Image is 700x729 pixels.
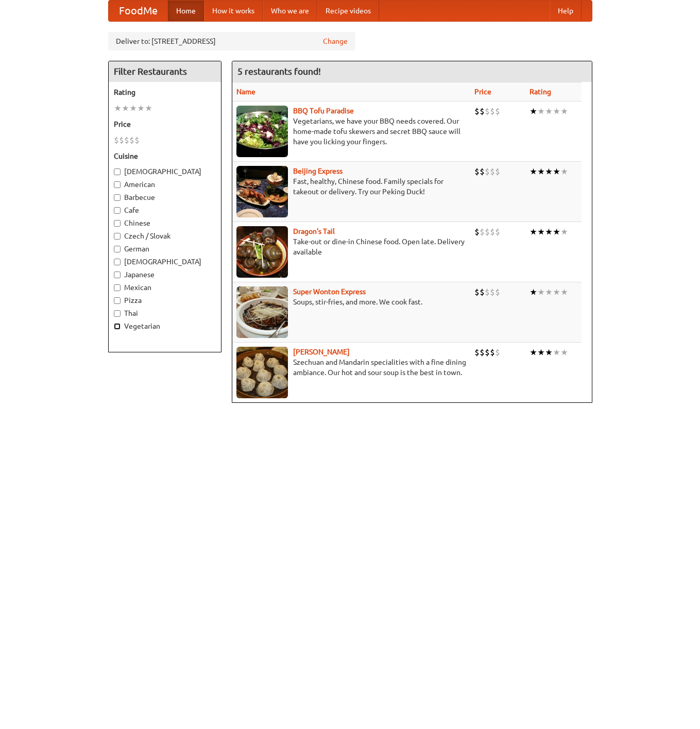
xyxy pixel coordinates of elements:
[293,287,366,296] b: Super Wonton Express
[236,106,288,157] img: tofuparadise.jpg
[530,286,537,298] li: ★
[114,194,121,201] input: Barbecue
[480,106,485,117] li: $
[119,134,124,146] li: $
[545,106,553,117] li: ★
[560,106,568,117] li: ★
[168,1,204,21] a: Home
[114,323,121,330] input: Vegetarian
[114,119,216,129] h5: Price
[129,103,137,114] li: ★
[474,347,480,358] li: $
[236,166,288,217] img: beijing.jpg
[553,226,560,238] li: ★
[114,166,216,177] label: [DEMOGRAPHIC_DATA]
[114,259,121,265] input: [DEMOGRAPHIC_DATA]
[480,166,485,177] li: $
[114,205,216,215] label: Cafe
[236,176,467,197] p: Fast, healthy, Chinese food. Family specials for takeout or delivery. Try our Peking Duck!
[236,88,255,96] a: Name
[545,347,553,358] li: ★
[530,88,551,96] a: Rating
[490,286,495,298] li: $
[530,347,537,358] li: ★
[553,166,560,177] li: ★
[495,106,500,117] li: $
[553,347,560,358] li: ★
[114,284,121,291] input: Mexican
[114,244,216,254] label: German
[537,347,545,358] li: ★
[114,218,216,228] label: Chinese
[495,347,500,358] li: $
[114,282,216,293] label: Mexican
[495,226,500,238] li: $
[114,134,119,146] li: $
[317,1,379,21] a: Recipe videos
[545,166,553,177] li: ★
[490,226,495,238] li: $
[114,257,216,267] label: [DEMOGRAPHIC_DATA]
[537,166,545,177] li: ★
[293,227,335,235] a: Dragon's Tail
[134,134,140,146] li: $
[293,167,343,175] a: Beijing Express
[114,168,121,175] input: [DEMOGRAPHIC_DATA]
[560,166,568,177] li: ★
[109,61,221,82] h4: Filter Restaurants
[293,107,354,115] b: BBQ Tofu Paradise
[530,106,537,117] li: ★
[236,347,288,398] img: shandong.jpg
[114,272,121,278] input: Japanese
[485,166,490,177] li: $
[480,286,485,298] li: $
[114,231,216,241] label: Czech / Slovak
[236,297,467,307] p: Soups, stir-fries, and more. We cook fast.
[114,310,121,317] input: Thai
[545,226,553,238] li: ★
[495,286,500,298] li: $
[480,347,485,358] li: $
[237,66,321,76] ng-pluralize: 5 restaurants found!
[553,286,560,298] li: ★
[114,192,216,202] label: Barbecue
[114,181,121,188] input: American
[560,286,568,298] li: ★
[485,347,490,358] li: $
[114,308,216,318] label: Thai
[236,236,467,257] p: Take-out or dine-in Chinese food. Open late. Delivery available
[109,1,168,21] a: FoodMe
[114,246,121,252] input: German
[145,103,152,114] li: ★
[474,166,480,177] li: $
[485,286,490,298] li: $
[490,166,495,177] li: $
[474,286,480,298] li: $
[474,88,491,96] a: Price
[560,226,568,238] li: ★
[490,347,495,358] li: $
[137,103,145,114] li: ★
[537,286,545,298] li: ★
[114,297,121,304] input: Pizza
[560,347,568,358] li: ★
[114,233,121,240] input: Czech / Slovak
[293,348,350,356] b: [PERSON_NAME]
[553,106,560,117] li: ★
[122,103,129,114] li: ★
[323,36,348,46] a: Change
[114,179,216,190] label: American
[530,166,537,177] li: ★
[114,220,121,227] input: Chinese
[485,106,490,117] li: $
[114,321,216,331] label: Vegetarian
[480,226,485,238] li: $
[263,1,317,21] a: Who we are
[114,103,122,114] li: ★
[530,226,537,238] li: ★
[474,106,480,117] li: $
[485,226,490,238] li: $
[129,134,134,146] li: $
[236,116,467,147] p: Vegetarians, we have your BBQ needs covered. Our home-made tofu skewers and secret BBQ sauce will...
